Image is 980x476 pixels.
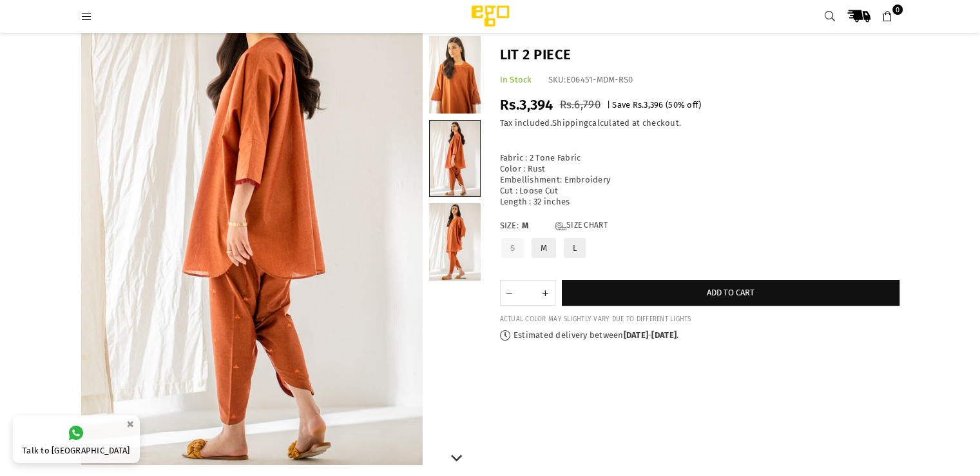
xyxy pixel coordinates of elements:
[500,237,525,259] label: S
[892,5,903,15] span: 0
[548,75,633,86] div: SKU:
[562,237,587,259] label: L
[13,415,140,463] a: Talk to [GEOGRAPHIC_DATA]
[500,45,899,65] h1: Lit 2 piece
[707,288,754,297] span: Add to cart
[500,280,555,306] quantity-input: Quantity
[607,100,610,110] span: |
[500,142,899,207] div: Fabric : 2 Tone Fabric Color : Rust Embellishment: Embroidery Cut : Loose Cut Length : 32 inches
[566,75,633,84] span: E06451-MDM-RS0
[562,280,899,306] button: Add to cart
[500,75,532,84] span: In Stock
[668,100,678,110] span: 50
[500,315,899,324] div: ACTUAL COLOR MAY SLIGHTLY VARY DUE TO DIFFERENT LIGHTS
[522,221,548,232] span: M
[530,237,557,259] label: M
[500,221,899,232] label: Size:
[122,413,138,435] button: ×
[633,100,664,110] span: Rs.3,396
[876,5,899,28] a: 0
[624,330,649,340] time: [DATE]
[75,11,99,21] a: Menu
[500,330,899,341] p: Estimated delivery between - .
[560,98,600,112] span: Rs.6,790
[651,330,677,340] time: [DATE]
[612,100,630,110] span: Save
[445,446,468,468] button: Next
[436,3,545,29] img: Ego
[500,118,899,129] div: Tax included. calculated at checkout.
[666,100,701,110] span: ( % off)
[555,221,608,232] a: Size Chart
[552,118,588,128] a: Shipping
[500,96,553,114] span: Rs.3,394
[818,5,841,28] a: Search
